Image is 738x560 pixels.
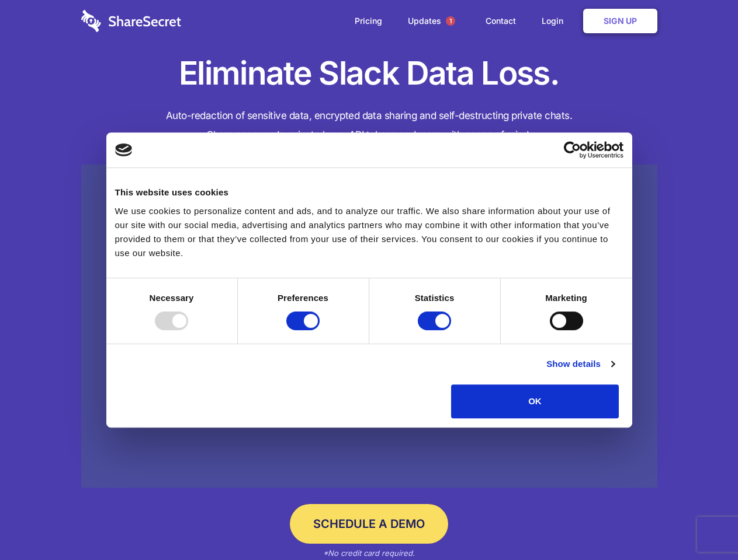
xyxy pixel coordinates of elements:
a: Wistia video thumbnail [81,164,657,488]
img: logo-wordmark-white-trans-d4663122ce5f474addd5e946df7df03e33cb6a1c49d2221995e7729f52c070b2.svg [81,10,181,32]
span: 1 [446,16,455,26]
em: *No credit card required. [323,548,415,558]
a: Contact [474,3,528,39]
div: This website uses cookies [115,185,623,199]
h4: Auto-redaction of sensitive data, encrypted data sharing and self-destructing private chats. Shar... [81,106,657,145]
a: Usercentrics Cookiebot - opens in a new window [521,141,623,159]
h1: Eliminate Slack Data Loss. [81,52,657,94]
div: We use cookies to personalize content and ads, and to analyze our traffic. We also share informat... [115,204,623,260]
strong: Preferences [278,293,328,303]
a: Show details [546,357,614,371]
strong: Statistics [415,293,455,303]
a: Pricing [343,3,394,39]
a: Schedule a Demo [290,504,448,544]
a: Sign Up [583,9,657,33]
strong: Marketing [545,293,587,303]
a: Login [530,3,581,39]
strong: Necessary [150,293,194,303]
button: OK [451,384,619,418]
img: logo [115,143,133,156]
